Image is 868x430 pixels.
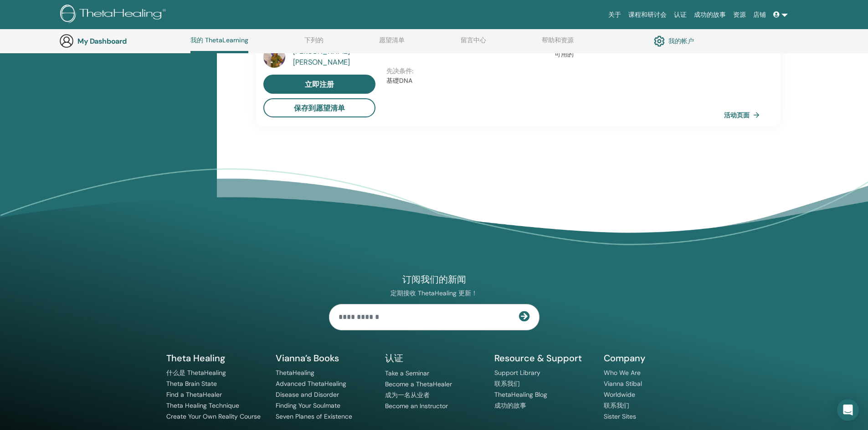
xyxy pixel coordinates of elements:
[60,5,169,25] img: logo.png
[166,412,261,420] a: Create Your Own Reality Course
[385,391,430,399] a: 成为一名从业者
[329,273,539,286] h4: 订阅我们的新闻
[604,390,635,399] a: Worldwide
[494,401,526,410] a: 成功的故事
[77,37,169,46] h3: My Dashboard
[494,379,520,388] a: 联系我们
[385,369,429,377] a: Take a Seminar
[604,412,636,420] a: Sister Sites
[166,379,217,388] a: Theta Brain State
[729,6,750,23] a: 资源
[385,352,483,364] h5: 认证
[59,34,74,48] img: generic-user-icon.jpg
[604,379,642,388] a: Vianna Stibal
[329,289,539,298] p: 定期接收 ThetaHealing 更新！
[190,36,248,53] a: 我的 ThetaLearning
[670,6,690,23] a: 认证
[386,66,723,76] p: 先决条件 :
[305,80,334,89] span: 立即注册
[654,33,665,49] img: cog.svg
[385,402,448,410] a: Become an Instructor
[461,36,486,51] a: 留言中心
[724,108,763,122] a: 活动页面
[625,6,670,23] a: 课程和研讨会
[604,352,702,364] h5: Company
[494,369,540,377] a: Support Library
[166,401,239,410] a: Theta Healing Technique
[166,390,222,399] a: Find a ThetaHealer
[276,412,352,420] a: Seven Planes of Existence
[263,46,285,68] img: default.jpg
[604,369,641,377] a: Who We Are
[276,401,340,410] a: Finding Your Soulmate
[276,352,374,364] h5: Vianna’s Books
[690,6,729,23] a: 成功的故事
[276,379,346,388] a: Advanced ThetaHealing
[276,369,314,377] a: ThetaHealing
[293,46,377,68] a: [PERSON_NAME] [PERSON_NAME]
[166,369,226,377] a: 什么是 ThetaHealing
[542,36,574,51] a: 帮助和资源
[837,399,859,421] div: Open Intercom Messenger
[604,401,629,410] a: 联系我们
[263,98,375,117] button: 保存到愿望清单
[654,33,694,49] a: 我的帐户
[166,352,265,364] h5: Theta Healing
[386,76,723,86] p: 基礎DNA
[605,6,625,23] a: 关于
[276,390,339,399] a: Disease and Disorder
[750,6,770,23] a: 店铺
[379,36,405,51] a: 愿望清单
[385,380,452,388] a: Become a ThetaHealer
[304,36,324,51] a: 下列的
[494,390,547,399] a: ThetaHealing Blog
[555,50,717,59] p: 可用的
[263,75,375,94] a: 立即注册
[494,352,593,364] h5: Resource & Support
